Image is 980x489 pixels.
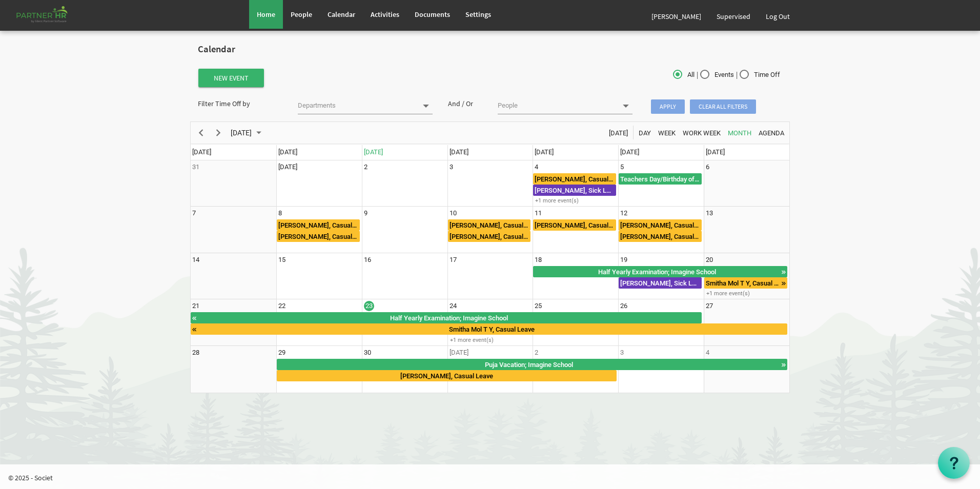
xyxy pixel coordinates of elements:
[704,290,789,297] div: +1 more event(s)
[277,231,359,241] div: [PERSON_NAME], Casual Leave
[638,127,652,139] span: Day
[758,2,798,31] a: Log Out
[450,255,457,265] div: Wednesday, September 17, 2025
[673,70,695,79] span: All
[709,2,758,31] a: Supervised
[608,127,629,139] span: [DATE]
[533,185,616,196] div: Priti Pall, Sick Leave Begin From Thursday, September 4, 2025 at 12:00:00 AM GMT-07:00 Ends At Th...
[291,10,312,19] span: People
[450,148,468,156] span: [DATE]
[619,173,702,185] div: Teachers Day/Birthday of Prophet Mohammad Begin From Friday, September 5, 2025 at 12:00:00 AM GMT...
[758,127,785,139] span: Agenda
[448,219,531,231] div: Deepti Mayee Nayak, Casual Leave Begin From Wednesday, September 10, 2025 at 12:00:00 AM GMT-07:0...
[705,278,781,288] div: Smitha Mol T Y, Casual Leave
[371,10,399,19] span: Activities
[194,126,208,139] button: Previous
[192,348,199,358] div: Sunday, September 28, 2025
[278,162,297,172] div: Monday, September 1, 2025
[620,148,639,156] span: [DATE]
[278,301,285,311] div: Monday, September 22, 2025
[277,220,359,230] div: [PERSON_NAME], Casual Leave
[448,231,531,242] div: Manasi Kabi, Casual Leave Begin From Wednesday, September 10, 2025 at 12:00:00 AM GMT-07:00 Ends ...
[191,323,787,335] div: Smitha Mol T Y, Casual Leave Begin From Saturday, September 20, 2025 at 12:00:00 AM GMT-07:00 End...
[706,301,713,311] div: Saturday, September 27, 2025
[450,348,468,358] div: Wednesday, October 1, 2025
[534,267,781,277] div: Half Yearly Examination; Imagine School
[700,70,734,79] span: Events
[440,98,491,109] div: And / Or
[727,127,752,139] span: Month
[657,127,677,139] span: Week
[364,348,371,358] div: Tuesday, September 30, 2025
[620,162,624,172] div: Friday, September 5, 2025
[448,220,530,230] div: [PERSON_NAME], Casual Leave
[364,162,367,172] div: Tuesday, September 2, 2025
[192,162,199,172] div: Sunday, August 31, 2025
[620,255,627,265] div: Friday, September 19, 2025
[619,219,702,231] div: Deepti Mayee Nayak, Casual Leave Begin From Friday, September 12, 2025 at 12:00:00 AM GMT-07:00 E...
[277,359,781,370] div: Puja Vacation; Imagine School
[277,370,617,381] div: Ariga Raveendra, Casual Leave Begin From Monday, September 29, 2025 at 12:00:00 AM GMT-07:00 Ends...
[257,10,275,19] span: Home
[277,231,360,242] div: Deepti Mayee Nayak, Casual Leave Begin From Monday, September 8, 2025 at 12:00:00 AM GMT-07:00 En...
[535,208,542,218] div: Thursday, September 11, 2025
[706,208,713,218] div: Saturday, September 13, 2025
[192,301,199,311] div: Sunday, September 21, 2025
[726,126,753,139] button: Month
[533,266,787,277] div: Half Yearly Examination Begin From Thursday, September 18, 2025 at 12:00:00 AM GMT-07:00 Ends At ...
[590,68,790,83] div: | |
[740,70,780,79] span: Time Off
[198,69,264,87] button: New Event
[192,208,196,218] div: Sunday, September 7, 2025
[620,348,624,358] div: Friday, October 3, 2025
[8,473,980,483] p: © 2025 - Societ
[212,126,226,139] button: Next
[607,126,630,139] button: Today
[535,148,554,156] span: [DATE]
[448,231,530,241] div: [PERSON_NAME], Casual Leave
[619,231,701,241] div: [PERSON_NAME], Casual Leave
[619,231,702,242] div: Manasi Kabi, Casual Leave Begin From Friday, September 12, 2025 at 12:00:00 AM GMT-07:00 Ends At ...
[278,208,282,218] div: Monday, September 8, 2025
[704,277,787,289] div: Smitha Mol T Y, Casual Leave Begin From Saturday, September 20, 2025 at 12:00:00 AM GMT-07:00 End...
[706,162,709,172] div: Saturday, September 6, 2025
[637,126,653,139] button: Day
[644,2,709,31] a: [PERSON_NAME]
[277,371,616,381] div: [PERSON_NAME], Casual Leave
[450,208,457,218] div: Wednesday, September 10, 2025
[682,127,722,139] span: Work Week
[190,98,290,109] div: Filter Time Off by
[534,220,616,230] div: [PERSON_NAME], Casual Leave
[298,98,416,113] input: Departments
[278,255,285,265] div: Monday, September 15, 2025
[534,185,616,195] div: [PERSON_NAME], Sick Leave
[619,278,701,288] div: [PERSON_NAME], Sick Leave
[415,10,450,19] span: Documents
[197,313,701,323] div: Half Yearly Examination; Imagine School
[227,122,268,144] div: September 2025
[620,208,627,218] div: Friday, September 12, 2025
[535,301,542,311] div: Thursday, September 25, 2025
[465,10,491,19] span: Settings
[450,162,453,172] div: Wednesday, September 3, 2025
[706,255,713,265] div: Saturday, September 20, 2025
[192,255,199,265] div: Sunday, September 14, 2025
[619,220,701,230] div: [PERSON_NAME], Casual Leave
[534,174,616,184] div: [PERSON_NAME], Casual Leave
[198,44,782,55] h2: Calendar
[706,348,709,358] div: Saturday, October 4, 2025
[278,348,285,358] div: Monday, September 29, 2025
[448,336,533,344] div: +1 more event(s)
[278,148,297,156] span: [DATE]
[681,126,723,139] button: Work Week
[277,219,360,231] div: Manasi Kabi, Casual Leave Begin From Monday, September 8, 2025 at 12:00:00 AM GMT-07:00 Ends At M...
[717,12,750,21] span: Supervised
[229,126,266,139] button: September 2025
[535,348,538,358] div: Thursday, October 2, 2025
[328,10,355,19] span: Calendar
[277,359,788,370] div: Puja Vacation Begin From Monday, September 29, 2025 at 12:00:00 AM GMT-07:00 Ends At Wednesday, O...
[657,126,678,139] button: Week
[757,126,786,139] button: Agenda
[535,255,542,265] div: Thursday, September 18, 2025
[192,122,210,144] div: previous period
